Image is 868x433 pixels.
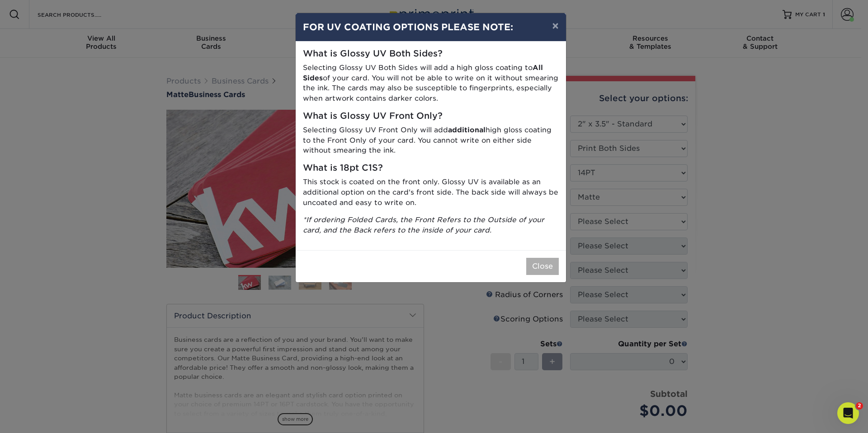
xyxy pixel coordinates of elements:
[837,402,859,424] iframe: Intercom live chat
[303,20,559,34] h4: FOR UV COATING OPTIONS PLEASE NOTE:
[303,63,559,104] p: Selecting Glossy UV Both Sides will add a high gloss coating to of your card. You will not be abl...
[303,163,559,173] h5: What is 18pt C1S?
[303,177,559,208] p: This stock is coated on the front only. Glossy UV is available as an additional option on the car...
[526,258,559,275] button: Close
[545,13,566,38] button: ×
[303,63,543,82] strong: All Sides
[448,126,486,134] strong: additional
[303,49,559,59] h5: What is Glossy UV Both Sides?
[303,111,559,121] h5: What is Glossy UV Front Only?
[856,402,863,410] span: 2
[303,215,544,234] i: *If ordering Folded Cards, the Front Refers to the Outside of your card, and the Back refers to t...
[303,125,559,156] p: Selecting Glossy UV Front Only will add high gloss coating to the Front Only of your card. You ca...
